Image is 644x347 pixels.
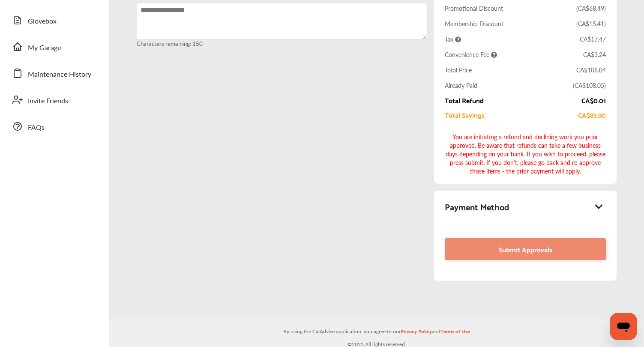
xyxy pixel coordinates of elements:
[28,42,61,54] span: My Garage
[28,69,91,80] span: Maintenance History
[445,81,477,90] div: Already Paid
[445,4,503,12] div: Promotional Discount
[573,81,606,90] div: ( CA$108.05 )
[137,39,427,48] small: Characters remaining: 150
[445,19,503,28] div: Membership Discount
[445,50,497,59] span: Convenience Fee
[401,326,432,340] a: Privacy Policy
[445,238,606,260] a: Submit Approvals
[28,122,45,133] span: FAQs
[8,115,101,138] a: FAQs
[576,19,606,28] div: ( CA$15.41 )
[445,66,472,74] div: Total Price
[8,9,101,31] a: Glovebox
[445,96,484,104] div: Total Refund
[583,50,606,59] div: CA$3.24
[576,4,606,12] div: ( CA$68.49 )
[28,96,68,107] span: Invite Friends
[580,35,606,43] div: CA$17.47
[445,199,606,214] div: Payment Method
[578,111,606,119] div: CA$83.90
[581,96,606,104] div: CA$0.01
[8,36,101,58] a: My Garage
[610,313,637,340] iframe: Button to launch messaging window
[440,326,470,340] a: Terms of Use
[8,89,101,111] a: Invite Friends
[445,111,485,119] div: Total Savings
[499,243,552,255] span: Submit Approvals
[576,66,606,74] div: CA$108.04
[28,16,57,27] span: Glovebox
[8,62,101,84] a: Maintenance History
[445,132,606,175] div: You are initiating a refund and declining work you prior approved. Be aware that refunds can take...
[109,326,644,335] p: By using the CarAdvise application, you agree to our and
[445,35,461,43] span: Tax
